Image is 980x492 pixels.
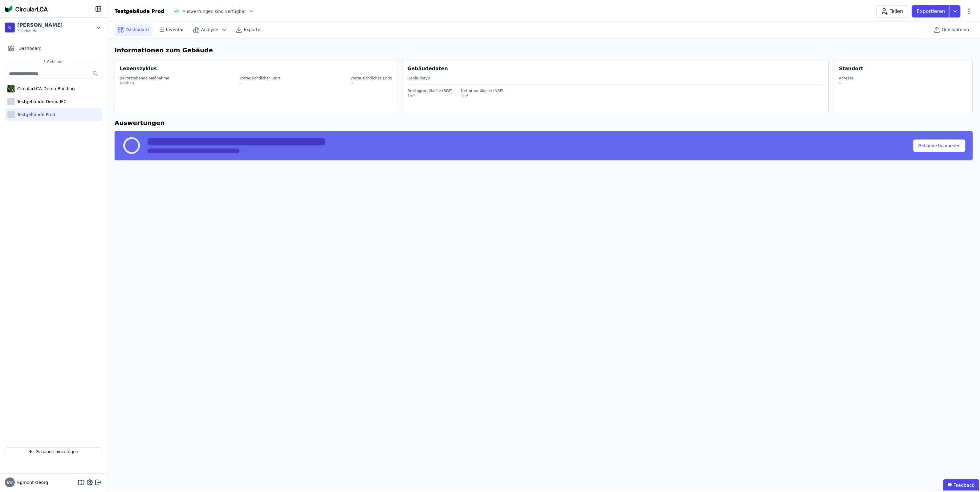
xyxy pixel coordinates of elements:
[17,27,63,32] span: 3 Gebäude
[947,25,975,31] span: Quelldateien
[464,92,506,97] div: 1m²
[410,92,455,97] div: 1m²
[15,111,55,117] div: Testgebäude Prod
[126,25,150,31] span: Dashboard
[5,449,103,457] button: Gebäude hinzufügen
[15,98,67,104] div: Testgebäude Demo IFC
[18,44,42,50] span: Dashboard
[15,85,75,91] div: CircularLCA Demo Building
[5,21,15,31] div: G
[184,7,248,13] span: Auswertungen sind verfügbar
[352,75,394,80] div: Vorrausichtliches Ende
[120,64,158,71] div: Lebenszyklus
[7,97,15,104] div: T
[241,80,282,85] div: --
[844,75,859,80] div: Adresse
[120,80,170,85] div: Neubau
[245,25,262,31] span: Exporte
[352,80,394,85] div: --
[115,6,165,14] div: Testgebäude Prod
[15,481,48,487] span: Egmont Georg
[5,4,48,11] img: Concular
[120,75,170,80] div: Bevorstehende Maßnahme
[241,75,282,80] div: Vorrausichtlicher Start
[410,87,455,92] div: Bruttogrundfläche (BGF)
[882,4,913,16] button: Teilen
[115,117,978,127] h6: Auswertungen
[38,58,70,63] span: 3 Gebäude
[17,20,63,27] div: [PERSON_NAME]
[7,83,15,93] img: CircularLCA Demo Building
[202,25,219,31] span: Analyse
[844,64,868,71] div: Standort
[115,44,978,54] h6: Informationen zum Gebäude
[7,110,15,117] div: T
[922,6,952,14] p: Exportieren
[844,80,859,85] div: --
[919,139,971,151] button: Gebäude bearbeiten
[7,482,13,486] span: EW
[410,64,833,71] div: Gebäudedaten
[167,25,185,31] span: Inventar
[464,87,506,92] div: Nettoraumfläche (NRF)
[410,75,828,80] div: Gebäudetyp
